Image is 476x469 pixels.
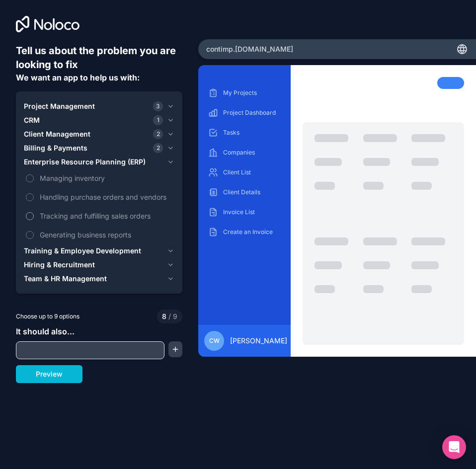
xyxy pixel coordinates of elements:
[209,337,220,345] span: CW
[442,435,466,459] div: Open Intercom Messenger
[24,246,141,256] span: Training & Employee Development
[16,73,140,82] span: We want an app to help us with:
[24,272,174,286] button: Team & HR Management
[40,230,172,240] span: Generating business reports
[223,129,281,137] p: Tasks
[26,174,34,182] button: Managing inventory
[153,129,163,139] span: 2
[16,365,82,383] button: Preview
[223,208,281,216] p: Invoice List
[24,260,95,270] span: Hiring & Recruitment
[162,312,166,321] span: 8
[153,143,163,153] span: 2
[223,149,281,156] p: Companies
[24,127,174,141] button: Client Management2
[40,192,172,202] span: Handling purchase orders and vendors
[24,113,174,127] button: CRM1
[153,115,163,125] span: 1
[223,89,281,97] p: My Projects
[26,212,34,220] button: Tracking and fulfilling sales orders
[16,312,79,321] span: Choose up to 9 options
[24,169,174,244] div: Enterprise Resource Planning (ERP)
[24,129,90,139] span: Client Management
[40,173,172,183] span: Managing inventory
[24,141,174,155] button: Billing & Payments2
[24,143,87,153] span: Billing & Payments
[230,336,287,346] span: [PERSON_NAME]
[223,109,281,117] p: Project Dashboard
[223,228,281,236] p: Create an Invoice
[24,99,174,113] button: Project Management3
[24,155,174,169] button: Enterprise Resource Planning (ERP)
[16,326,75,336] span: It should also...
[223,188,281,196] p: Client Details
[40,211,172,221] span: Tracking and fulfilling sales orders
[24,115,40,125] span: CRM
[26,193,34,201] button: Handling purchase orders and vendors
[16,44,182,72] h6: Tell us about the problem you are looking to fix
[24,258,174,272] button: Hiring & Recruitment
[24,274,107,284] span: Team & HR Management
[206,44,293,54] span: contimp .[DOMAIN_NAME]
[24,157,146,167] span: Enterprise Resource Planning (ERP)
[168,312,171,320] span: /
[166,312,177,321] span: 9
[223,168,281,176] p: Client List
[26,231,34,239] button: Generating business reports
[24,244,174,258] button: Training & Employee Development
[206,85,283,317] div: scrollable content
[153,101,163,111] span: 3
[24,101,95,111] span: Project Management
